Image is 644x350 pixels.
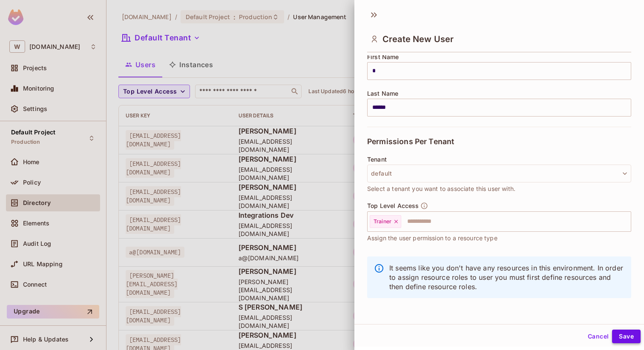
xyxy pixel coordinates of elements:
[584,330,612,343] button: Cancel
[367,233,497,243] span: Assign the user permission to a resource type
[612,330,641,343] button: Save
[367,90,398,97] span: Last Name
[367,184,515,193] span: Select a tenant you want to associate this user with.
[367,165,631,182] button: default
[367,202,419,209] span: Top Level Access
[370,215,401,228] div: Trainer
[627,220,628,222] button: Open
[367,54,399,60] span: First Name
[389,263,624,291] p: It seems like you don't have any resources in this environment. In order to assign resource roles...
[374,218,391,225] span: Trainer
[382,34,454,44] span: Create New User
[367,137,454,146] span: Permissions Per Tenant
[367,156,387,163] span: Tenant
